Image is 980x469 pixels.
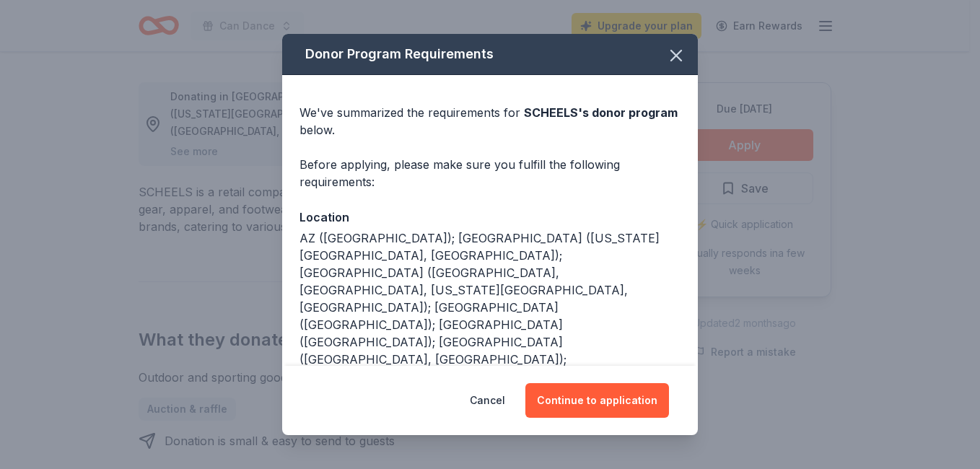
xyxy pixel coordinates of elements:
[525,383,669,418] button: Continue to application
[299,156,681,190] div: Before applying, please make sure you fulfill the following requirements:
[299,208,681,227] div: Location
[282,34,698,75] div: Donor Program Requirements
[470,383,505,418] button: Cancel
[524,105,678,120] span: SCHEELS 's donor program
[299,104,681,139] div: We've summarized the requirements for below.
